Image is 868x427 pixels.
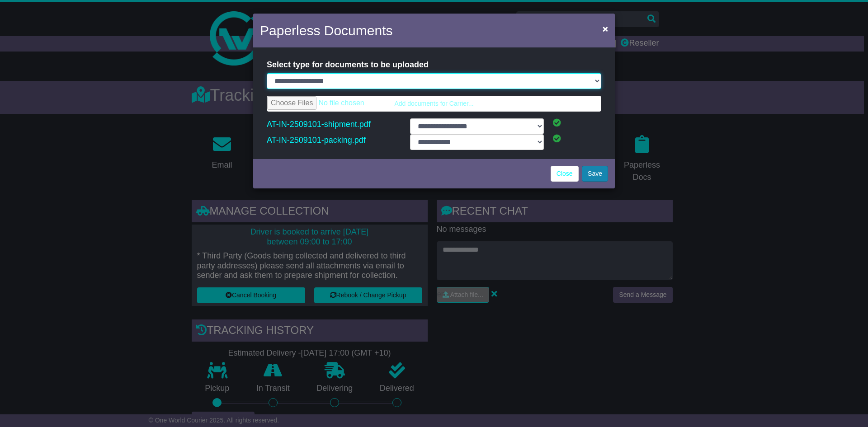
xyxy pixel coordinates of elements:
[551,166,579,182] a: Close
[267,56,429,73] label: Select type for documents to be uploaded
[267,96,601,112] a: Add documents for Carrier...
[598,19,613,38] button: Close
[582,166,608,182] button: Save
[603,23,608,34] span: ×
[267,117,371,131] a: AT-IN-2509101-shipment.pdf
[267,133,366,147] a: AT-IN-2509101-packing.pdf
[260,20,392,41] h4: Paperless Documents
